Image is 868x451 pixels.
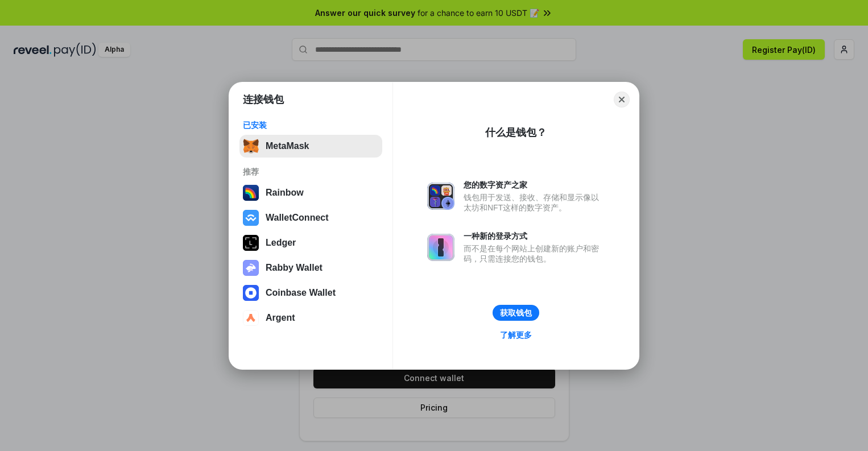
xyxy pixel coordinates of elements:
button: Close [614,92,630,107]
button: 获取钱包 [493,305,539,321]
img: svg+xml,%3Csvg%20width%3D%2228%22%20height%3D%2228%22%20viewBox%3D%220%200%2028%2028%22%20fill%3D... [243,310,259,326]
img: svg+xml,%3Csvg%20xmlns%3D%22http%3A%2F%2Fwww.w3.org%2F2000%2Fsvg%22%20fill%3D%22none%22%20viewBox... [243,260,259,276]
button: Rabby Wallet [239,256,382,279]
div: 推荐 [243,167,379,177]
div: 而不是在每个网站上创建新的账户和密码，只需连接您的钱包。 [464,243,605,264]
img: svg+xml,%3Csvg%20xmlns%3D%22http%3A%2F%2Fwww.w3.org%2F2000%2Fsvg%22%20fill%3D%22none%22%20viewBox... [427,234,454,261]
div: Rabby Wallet [266,263,323,273]
div: 什么是钱包？ [485,126,547,139]
img: svg+xml,%3Csvg%20width%3D%2228%22%20height%3D%2228%22%20viewBox%3D%220%200%2028%2028%22%20fill%3D... [243,210,259,226]
div: 钱包用于发送、接收、存储和显示像以太坊和NFT这样的数字资产。 [464,192,605,213]
button: Ledger [239,231,382,254]
img: svg+xml,%3Csvg%20width%3D%2228%22%20height%3D%2228%22%20viewBox%3D%220%200%2028%2028%22%20fill%3D... [243,285,259,301]
div: Coinbase Wallet [266,288,336,298]
div: Argent [266,313,295,323]
a: 了解更多 [493,328,539,342]
img: svg+xml,%3Csvg%20width%3D%22120%22%20height%3D%22120%22%20viewBox%3D%220%200%20120%20120%22%20fil... [243,185,259,201]
div: 已安装 [243,120,379,130]
img: svg+xml,%3Csvg%20xmlns%3D%22http%3A%2F%2Fwww.w3.org%2F2000%2Fsvg%22%20width%3D%2228%22%20height%3... [243,235,259,251]
div: MetaMask [266,141,309,151]
div: 了解更多 [500,330,532,340]
div: 一种新的登录方式 [464,231,605,241]
div: Rainbow [266,188,304,198]
div: WalletConnect [266,213,329,223]
button: MetaMask [239,135,382,158]
button: Coinbase Wallet [239,282,382,304]
div: 获取钱包 [500,308,532,318]
div: Ledger [266,238,296,248]
button: Rainbow [239,181,382,204]
button: WalletConnect [239,206,382,229]
img: svg+xml,%3Csvg%20xmlns%3D%22http%3A%2F%2Fwww.w3.org%2F2000%2Fsvg%22%20fill%3D%22none%22%20viewBox... [427,183,454,210]
div: 您的数字资产之家 [464,180,605,190]
button: Argent [239,307,382,329]
img: svg+xml,%3Csvg%20fill%3D%22none%22%20height%3D%2233%22%20viewBox%3D%220%200%2035%2033%22%20width%... [243,138,259,154]
h1: 连接钱包 [243,93,284,106]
